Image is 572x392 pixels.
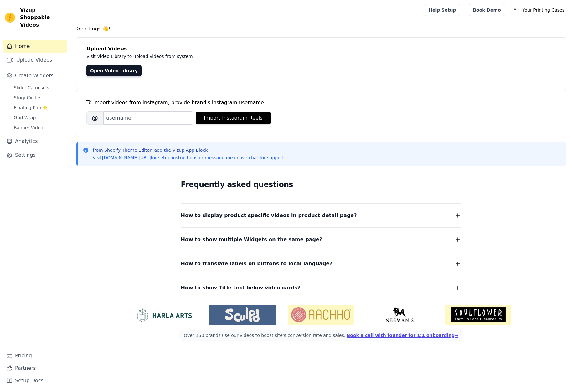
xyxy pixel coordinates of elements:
img: Sculpd US [209,307,276,322]
a: Book Demo [469,4,505,16]
p: from Shopify Theme Editor, add the Vizup App Block [93,147,285,153]
button: How to display product specific videos in product detail page? [181,211,461,220]
button: Y Your Printing Cases [510,4,567,16]
span: How to show Title text below video cards? [181,283,301,292]
a: [DOMAIN_NAME][URL] [102,155,151,160]
img: Neeman's [367,307,433,322]
span: Slider Carousels [14,84,49,91]
text: Y [513,7,517,13]
button: How to show Title text below video cards? [181,283,461,292]
button: Import Instagram Reels [196,112,271,124]
button: How to show multiple Widgets on the same page? [181,235,461,244]
h4: Greetings 👋! [76,25,566,33]
span: Grid Wrap [14,115,36,121]
a: Settings [3,149,67,161]
a: Grid Wrap [10,113,67,122]
a: Book a call with founder for 1:1 onboarding [347,333,458,338]
a: Floating-Pop ⭐ [10,103,67,112]
h2: Frequently asked questions [181,178,461,191]
a: Analytics [3,135,67,148]
span: How to show multiple Widgets on the same page? [181,235,322,244]
span: How to translate labels on buttons to local language? [181,259,332,268]
a: Story Circles [10,93,67,102]
input: username [103,111,193,125]
span: Create Widgets [15,72,54,79]
img: Vizup [5,13,15,23]
a: Open Video Library [86,65,142,76]
span: @ [86,111,103,125]
a: Setup Docs [3,374,67,387]
div: To import videos from Instagram, provide brand's instagram username [86,99,556,106]
p: Visit for setup instructions or message me in live chat for support. [93,155,285,161]
img: HarlaArts [131,307,197,322]
button: Create Widgets [3,69,67,82]
img: Aachho [288,305,354,325]
span: How to display product specific videos in product detail page? [181,211,357,220]
a: Slider Carousels [10,83,67,92]
img: Soulflower [445,305,511,325]
button: How to translate labels on buttons to local language? [181,259,461,268]
h4: Upload Videos [86,45,556,53]
span: Banner Video [14,125,43,131]
p: Your Printing Cases [520,4,567,16]
span: Vizup Shoppable Videos [20,6,65,29]
p: Visit Video Library to upload videos from system [86,53,367,60]
span: Story Circles [14,94,41,101]
a: Partners [3,362,67,374]
a: Pricing [3,349,67,362]
a: Upload Videos [3,54,67,66]
a: Home [3,40,67,53]
a: Banner Video [10,123,67,132]
span: Floating-Pop ⭐ [14,104,48,111]
a: Help Setup [425,4,460,16]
